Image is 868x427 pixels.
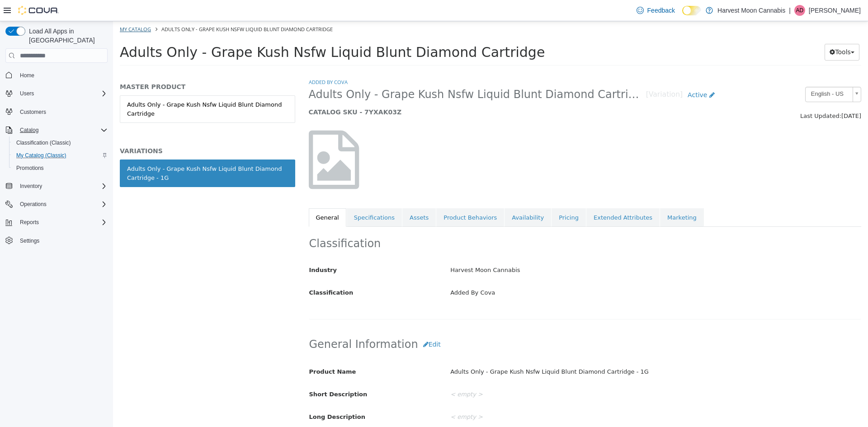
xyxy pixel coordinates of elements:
a: Home [16,70,38,81]
button: My Catalog (Classic) [9,149,111,162]
span: Long Description [196,392,252,399]
a: English - US [692,66,748,81]
a: Added By Cova [196,57,235,64]
button: Home [2,68,111,81]
a: Assets [289,187,323,206]
a: General [196,187,233,206]
p: [PERSON_NAME] [809,5,861,16]
button: Inventory [16,181,46,192]
small: [Variation] [533,70,570,77]
button: Reports [16,217,42,228]
h5: VARIATIONS [7,126,182,134]
span: Inventory [16,181,108,192]
button: Reports [2,216,111,229]
span: Inventory [20,183,42,190]
span: Settings [20,237,39,244]
a: My Catalog (Classic) [13,150,70,161]
a: Extended Attributes [473,187,547,206]
span: Industry [196,245,224,252]
a: Adults Only - Grape Kush Nsfw Liquid Blunt Diamond Cartridge [7,74,182,102]
button: Customers [2,105,111,118]
a: Marketing [547,187,591,206]
button: Users [2,87,111,100]
span: Customers [16,106,108,117]
div: < empty > [330,366,755,381]
button: Classification (Classic) [9,136,111,149]
h2: General Information [196,315,748,332]
span: Classification [196,268,241,275]
span: Load All Apps in [GEOGRAPHIC_DATA] [25,27,108,45]
span: Promotions [16,164,44,172]
p: | [789,5,791,16]
img: Cova [18,6,59,15]
button: Operations [16,199,50,210]
span: Product Name [196,347,243,354]
span: Operations [20,201,47,208]
span: Feedback [647,6,675,15]
button: Users [16,88,38,99]
span: Operations [16,199,108,210]
button: Catalog [16,125,42,136]
a: Pricing [439,187,473,206]
span: Promotions [13,163,108,174]
span: Classification (Classic) [16,139,71,146]
nav: Complex example [5,65,108,271]
h5: CATALOG SKU - 7YXAK03Z [196,87,607,95]
span: Settings [16,235,108,246]
span: Users [16,88,108,99]
a: Settings [16,235,43,246]
button: Settings [2,234,111,247]
span: Adults Only - Grape Kush Nsfw Liquid Blunt Diamond Cartridge - 1G [196,66,533,80]
button: Promotions [9,162,111,174]
span: English - US [693,66,736,80]
a: Product Behaviors [323,187,391,206]
span: Adults Only - Grape Kush Nsfw Liquid Blunt Diamond Cartridge [48,5,220,11]
button: Operations [2,198,111,211]
div: Harvest Moon Cannabis [330,241,755,257]
span: Active [575,70,594,77]
span: Reports [20,219,39,226]
span: Short Description [196,370,255,376]
span: Reports [16,217,108,228]
span: Classification (Classic) [13,137,108,148]
div: Adults Only - Grape Kush Nsfw Liquid Blunt Diamond Cartridge - 1G [330,343,755,359]
button: Inventory [2,180,111,192]
h2: Classification [196,216,748,230]
span: Adults Only - Grape Kush Nsfw Liquid Blunt Diamond Cartridge [7,23,432,39]
div: < empty > [330,388,755,404]
span: Home [20,72,34,79]
button: Catalog [2,124,111,136]
span: [DATE] [728,91,748,98]
a: Promotions [13,163,47,174]
input: Dark Mode [682,6,701,15]
button: Edit [305,315,333,332]
div: Andy Downing [794,5,805,16]
button: Tools [712,23,746,39]
a: Availability [392,187,438,206]
div: Added By Cova [330,264,755,280]
div: Adults Only - Grape Kush Nsfw Liquid Blunt Diamond Cartridge - 1G [14,143,175,161]
span: AD [796,5,804,16]
a: Specifications [234,187,289,206]
span: Users [20,90,34,97]
span: Catalog [16,125,108,136]
p: Harvest Moon Cannabis [717,5,785,16]
a: Customers [16,107,50,117]
span: Last Updated: [687,91,728,98]
span: Customers [20,108,46,116]
span: My Catalog (Classic) [16,152,66,159]
a: Feedback [633,1,679,19]
a: Classification (Classic) [13,137,75,148]
span: My Catalog (Classic) [13,150,108,161]
h5: MASTER PRODUCT [7,61,182,70]
span: Catalog [20,127,38,134]
span: Home [16,69,108,80]
a: My Catalog [7,5,38,11]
